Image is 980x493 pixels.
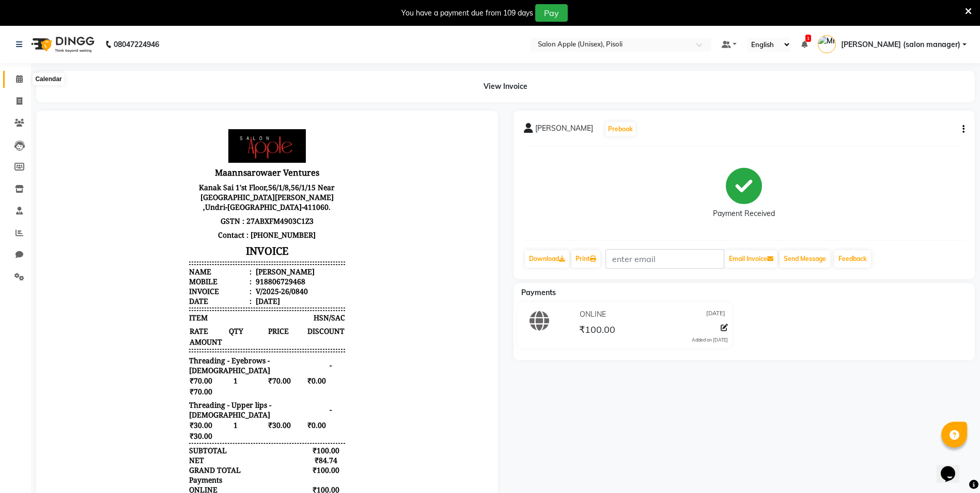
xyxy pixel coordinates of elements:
span: RATE [143,205,181,215]
div: SUBTOTAL [143,325,180,334]
div: Name [143,146,205,156]
span: ₹70.00 [143,265,181,276]
h3: Maannsarowaer Ventures [143,44,299,59]
div: Payment Received [713,208,775,219]
div: GRAND TOTAL [143,344,194,354]
div: View Invoice [36,71,975,102]
img: Mrs. Poonam Bansal (salon manager) [818,35,836,53]
div: ₹100.00 [260,344,299,354]
span: Threading - Upper lips - [DEMOGRAPHIC_DATA] [143,279,270,299]
a: Download [525,250,569,268]
div: ₹100.00 [260,374,299,383]
img: file_1702022580736.jpeg [182,8,259,42]
span: [PERSON_NAME] (salon manager) [841,39,960,50]
span: AMOUNT [143,215,181,226]
span: Payments [521,288,556,297]
a: Feedback [834,250,871,268]
div: ₹100.00 [260,364,299,374]
div: ₹84.74 [260,334,299,344]
span: 1 [805,35,811,42]
span: ₹0.00 [260,254,299,265]
span: DISCOUNT [260,205,299,215]
span: ₹30.00 [221,299,259,310]
span: ₹100.00 [579,323,615,338]
div: 918806729468 [207,156,259,165]
span: ONLINE [143,364,171,374]
span: ₹70.00 [143,254,181,265]
span: HSN/SAC [267,192,299,202]
div: NET [143,334,158,344]
div: Added on [DATE] [692,336,728,344]
input: enter email [605,249,724,269]
span: Threading - Eyebrows - [DEMOGRAPHIC_DATA] [143,235,269,254]
div: Calendar [33,73,64,85]
span: [PERSON_NAME] (salon manager) [187,422,287,441]
span: 1 [182,299,220,310]
div: Payments [143,354,176,364]
button: Send Message [780,250,830,268]
span: : [203,156,205,165]
span: : [203,165,205,175]
button: Email Invoice [725,250,777,268]
span: ITEM [143,192,161,202]
div: ₹100.00 [260,325,299,334]
span: QTY [182,205,220,215]
span: ONLINE [580,309,606,320]
span: [DATE] [706,309,725,320]
p: This is a computer-generated document. No signature is required. Please visit again ! [143,392,299,422]
span: - [283,239,285,249]
span: [PERSON_NAME] [535,123,593,137]
span: ₹30.00 [143,310,181,320]
span: : [203,146,205,156]
b: 08047224946 [114,30,159,59]
button: Pay [535,4,568,22]
div: Mobile [143,156,205,165]
span: PRICE [221,205,259,215]
iframe: chat widget [937,452,970,483]
div: Date [143,175,205,185]
div: Generated By : at [DATE] [143,422,299,441]
div: V/2025-26/0840 [207,165,261,175]
span: ₹0.00 [260,299,299,310]
span: : [203,175,205,185]
div: [PERSON_NAME] [207,146,268,156]
p: Contact : [PHONE_NUMBER] [143,107,299,121]
span: 1 [182,254,220,265]
div: Invoice [143,165,205,175]
div: Paid [143,374,158,383]
div: You have a payment due from 109 days [401,8,533,19]
button: Prebook [605,122,635,136]
div: [DATE] [207,175,234,185]
span: - [283,284,285,294]
a: 1 [801,40,807,49]
span: ₹70.00 [221,254,259,265]
span: ₹30.00 [143,299,181,310]
img: logo [26,30,97,59]
h3: INVOICE [143,121,299,139]
a: Print [571,250,600,268]
p: GSTN : 27ABXFM4903C1Z3 [143,93,299,107]
p: Kanak Sai 1'st Floor,56/1/8,56/1/15 Near [GEOGRAPHIC_DATA][PERSON_NAME] ,Undri-[GEOGRAPHIC_DATA]-... [143,59,299,93]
